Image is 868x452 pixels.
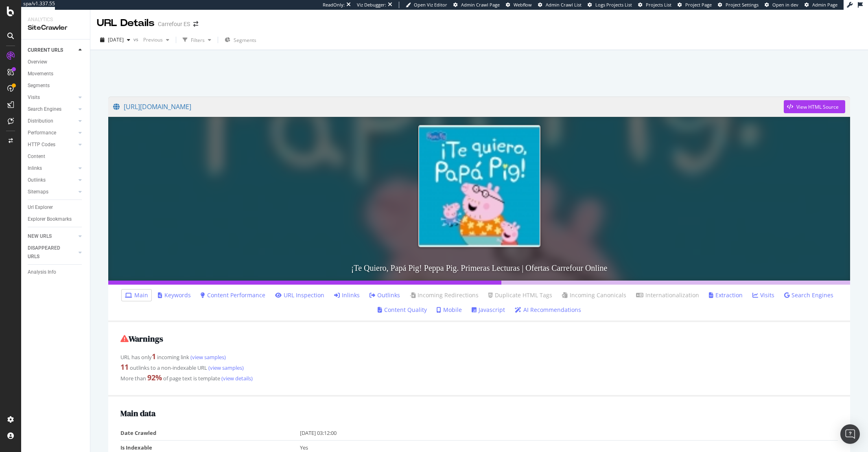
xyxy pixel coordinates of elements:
[193,21,198,27] div: arrow-right-arrow-left
[784,291,833,299] a: Search Engines
[28,70,84,78] a: Movements
[152,351,156,361] strong: 1
[120,351,838,362] div: URL has only incoming link
[515,306,581,314] a: AI Recommendations
[147,373,162,382] strong: 92 %
[28,129,56,137] div: Performance
[784,100,845,113] button: View HTML Source
[406,2,447,8] a: Open Viz Editor
[718,2,759,8] a: Project Settings
[28,215,72,224] div: Explorer Bookmarks
[562,291,626,299] a: Incoming Canonicals
[28,188,76,196] a: Sitemaps
[207,364,244,371] a: (view samples)
[410,291,479,299] a: Incoming Redirections
[765,2,798,8] a: Open in dev
[28,23,83,33] div: SiteCrawler
[28,244,69,261] div: DISAPPEARED URLS
[840,424,860,444] div: Open Intercom Messenger
[97,33,133,46] button: [DATE]
[678,2,712,8] a: Project Page
[334,291,360,299] a: Inlinks
[28,58,84,66] a: Overview
[28,188,48,196] div: Sitemaps
[323,2,345,8] div: ReadOnly:
[28,215,84,224] a: Explorer Bookmarks
[726,2,759,8] span: Project Settings
[220,375,253,382] a: (view details)
[685,2,712,8] span: Project Page
[28,46,63,55] div: CURRENT URLS
[125,291,148,299] a: Main
[812,2,837,8] span: Admin Page
[638,2,671,8] a: Projects List
[506,2,532,8] a: Webflow
[189,353,226,361] a: (view samples)
[28,152,84,161] a: Content
[514,2,532,8] span: Webflow
[108,255,850,281] h3: ¡Te Quiero, Papá Pig! Peppa Pig. Primeras Lecturas | Ofertas Carrefour Online
[453,2,500,8] a: Admin Crawl Page
[140,33,173,46] button: Previous
[120,362,129,372] strong: 11
[28,129,76,137] a: Performance
[28,232,52,241] div: NEW URLS
[357,2,386,8] div: Viz Debugger:
[28,268,84,276] a: Analysis Info
[221,33,260,46] button: Segments
[28,93,76,102] a: Visits
[796,103,839,110] div: View HTML Source
[28,164,42,173] div: Inlinks
[646,2,671,8] span: Projects List
[28,140,76,149] a: HTTP Codes
[120,373,838,383] div: More than of page text is template
[120,409,838,418] h2: Main data
[201,291,265,299] a: Content Performance
[113,97,784,117] a: [URL][DOMAIN_NAME]
[28,244,76,261] a: DISAPPEARED URLS
[120,426,300,440] td: Date Crawled
[370,291,400,299] a: Outlinks
[437,306,462,314] a: Mobile
[28,16,83,23] div: Analytics
[234,37,256,44] span: Segments
[28,81,50,90] div: Segments
[418,125,540,247] img: ¡Te Quiero, Papá Pig! Peppa Pig. Primeras Lecturas | Ofertas Carrefour Online
[28,46,76,55] a: CURRENT URLS
[97,16,155,30] div: URL Details
[28,105,61,114] div: Search Engines
[28,176,76,184] a: Outlinks
[28,152,45,161] div: Content
[752,291,774,299] a: Visits
[378,306,427,314] a: Content Quality
[538,2,582,8] a: Admin Crawl List
[488,291,552,299] a: Duplicate HTML Tags
[461,2,500,8] span: Admin Crawl Page
[805,2,837,8] a: Admin Page
[28,58,47,66] div: Overview
[28,93,40,102] div: Visits
[546,2,582,8] span: Admin Crawl List
[158,20,190,28] div: Carrefour ES
[709,291,743,299] a: Extraction
[28,268,56,276] div: Analysis Info
[414,2,447,8] span: Open Viz Editor
[28,203,84,212] a: Url Explorer
[772,2,798,8] span: Open in dev
[472,306,505,314] a: Javascript
[108,36,124,43] span: 2025 Sep. 29th
[28,70,53,78] div: Movements
[191,37,205,44] div: Filters
[28,232,76,241] a: NEW URLS
[28,117,76,125] a: Distribution
[275,291,324,299] a: URL Inspection
[120,362,838,373] div: outlinks to a non-indexable URL
[595,2,632,8] span: Logs Projects List
[28,117,53,125] div: Distribution
[133,36,140,43] span: vs
[28,203,53,212] div: Url Explorer
[28,164,76,173] a: Inlinks
[179,33,214,46] button: Filters
[28,140,55,149] div: HTTP Codes
[300,426,838,440] td: [DATE] 03:12:00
